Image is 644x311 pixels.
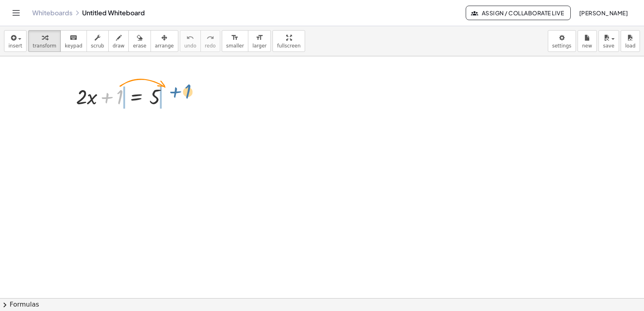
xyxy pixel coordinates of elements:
button: draw [108,30,129,52]
button: keyboardkeypad [60,30,87,52]
span: settings [552,43,572,49]
span: fullscreen [277,43,300,49]
span: larger [252,43,266,49]
button: arrange [151,30,178,52]
a: Whiteboards [32,9,72,17]
span: scrub [91,43,104,49]
button: save [599,30,619,52]
span: insert [8,43,22,49]
i: format_size [256,33,263,43]
span: [PERSON_NAME] [579,9,628,16]
button: new [578,30,597,52]
span: Assign / Collaborate Live [473,9,564,16]
button: insert [4,30,27,52]
button: settings [548,30,576,52]
button: [PERSON_NAME] [572,6,634,20]
button: fullscreen [272,30,305,52]
span: new [582,43,592,49]
button: load [621,30,640,52]
button: scrub [87,30,109,52]
i: redo [206,33,214,43]
span: erase [133,43,146,49]
span: redo [205,43,216,49]
button: transform [28,30,61,52]
span: draw [113,43,125,49]
span: save [603,43,614,49]
button: Assign / Collaborate Live [466,6,571,20]
button: erase [128,30,151,52]
span: undo [184,43,196,49]
span: transform [33,43,56,49]
span: keypad [65,43,83,49]
button: format_sizelarger [248,30,271,52]
button: Toggle navigation [10,6,23,19]
span: smaller [226,43,244,49]
span: arrange [155,43,174,49]
button: undoundo [180,30,201,52]
span: load [625,43,636,49]
i: format_size [231,33,239,43]
i: undo [186,33,194,43]
button: format_sizesmaller [222,30,248,52]
i: keyboard [70,33,77,43]
button: redoredo [200,30,220,52]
